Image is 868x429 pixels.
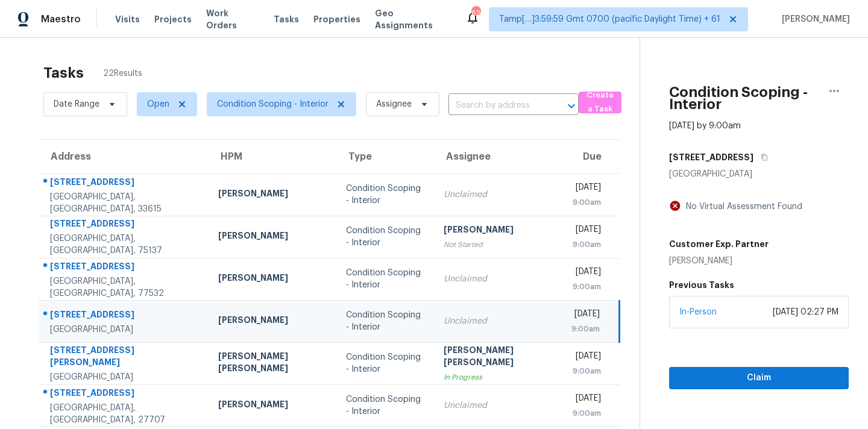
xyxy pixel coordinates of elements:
span: [PERSON_NAME] [777,13,850,25]
div: [DATE] [571,224,601,239]
button: Create a Task [579,92,621,113]
div: In Progress [444,371,552,383]
div: 9:00am [571,407,601,419]
span: Claim [679,371,839,386]
h5: Customer Exp. Partner [669,238,769,250]
div: Condition Scoping - Interior [346,309,424,333]
th: Due [562,140,620,174]
div: [STREET_ADDRESS] [50,387,199,402]
div: Unclaimed [444,399,552,412]
span: Condition Scoping - Interior [217,98,329,110]
div: [DATE] by 9:00am [669,120,741,132]
span: Assignee [376,98,412,110]
div: [DATE] [571,392,601,407]
span: Tasks [274,15,299,23]
div: 9:00am [571,196,601,208]
div: [GEOGRAPHIC_DATA] [50,371,199,383]
th: Assignee [434,140,562,174]
div: 9:00am [571,365,601,377]
h2: Condition Scoping - Interior [669,86,820,110]
div: [GEOGRAPHIC_DATA], [GEOGRAPHIC_DATA], 75137 [50,233,199,257]
div: Unclaimed [444,315,552,327]
span: Projects [154,13,192,25]
span: Tamp[…]3:59:59 Gmt 0700 (pacific Daylight Time) + 61 [499,13,720,25]
div: [STREET_ADDRESS] [50,176,199,191]
div: [PERSON_NAME] [PERSON_NAME] [444,344,552,371]
div: [GEOGRAPHIC_DATA], [GEOGRAPHIC_DATA], 27707 [50,402,199,426]
div: [PERSON_NAME] [218,230,327,245]
button: Open [563,98,580,114]
div: [DATE] [571,266,601,281]
span: Open [147,98,169,110]
th: HPM [209,140,336,174]
th: Type [336,140,434,174]
span: Geo Assignments [375,7,451,31]
h5: Previous Tasks [669,279,849,291]
img: Artifact Not Present Icon [669,199,681,212]
div: [STREET_ADDRESS] [50,260,199,275]
div: [PERSON_NAME] [669,255,769,267]
div: 9:00am [571,323,600,335]
button: Copy Address [753,146,770,168]
span: Properties [313,13,360,25]
div: [DATE] 02:27 PM [773,306,838,318]
span: Work Orders [206,7,259,31]
div: 9:00am [571,281,601,293]
div: [GEOGRAPHIC_DATA] [669,168,849,180]
div: Condition Scoping - Interior [346,225,424,249]
input: Search by address [448,96,545,115]
div: Unclaimed [444,273,552,285]
div: [STREET_ADDRESS][PERSON_NAME] [50,344,199,371]
div: 9:00am [571,239,601,251]
div: [PERSON_NAME] [218,398,327,413]
span: 22 Results [103,67,142,80]
div: Not Started [444,239,552,251]
span: Maestro [41,13,81,25]
div: No Virtual Assessment Found [681,201,802,213]
div: Condition Scoping - Interior [346,183,424,207]
div: [PERSON_NAME] [PERSON_NAME] [218,350,327,377]
div: 621 [471,7,480,19]
div: Unclaimed [444,189,552,201]
h5: [STREET_ADDRESS] [669,151,753,163]
span: Create a Task [585,89,615,116]
div: [PERSON_NAME] [218,272,327,287]
div: [GEOGRAPHIC_DATA] [50,324,199,336]
div: [STREET_ADDRESS] [50,218,199,233]
div: [PERSON_NAME] [444,224,552,239]
div: [DATE] [571,350,601,365]
h2: Tasks [43,67,84,79]
div: Condition Scoping - Interior [346,351,424,375]
div: [PERSON_NAME] [218,187,327,202]
div: [GEOGRAPHIC_DATA], [GEOGRAPHIC_DATA], 33615 [50,191,199,215]
div: [STREET_ADDRESS] [50,308,199,324]
span: Date Range [54,98,99,110]
div: [PERSON_NAME] [218,314,327,329]
div: Condition Scoping - Interior [346,267,424,291]
button: Claim [669,367,849,389]
div: [DATE] [571,181,601,196]
div: [DATE] [571,308,600,323]
div: Condition Scoping - Interior [346,393,424,418]
th: Address [39,140,209,174]
div: [GEOGRAPHIC_DATA], [GEOGRAPHIC_DATA], 77532 [50,275,199,299]
a: In-Person [679,308,717,316]
span: Visits [115,13,140,25]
